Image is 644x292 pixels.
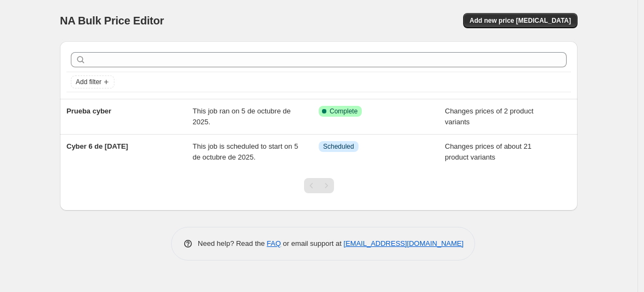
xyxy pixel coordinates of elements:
[304,178,334,193] nav: Pagination
[445,107,534,126] span: Changes prices of 2 product variants
[193,142,299,161] span: This job is scheduled to start on 5 de octubre de 2025.
[281,239,344,247] span: or email support at
[463,13,578,28] button: Add new price [MEDICAL_DATA]
[60,15,164,27] span: NA Bulk Price Editor
[330,107,357,116] span: Complete
[267,239,281,247] a: FAQ
[445,142,532,161] span: Changes prices of about 21 product variants
[344,239,464,247] a: [EMAIL_ADDRESS][DOMAIN_NAME]
[71,75,114,88] button: Add filter
[198,239,267,247] span: Need help? Read the
[76,78,101,86] span: Add filter
[323,142,354,151] span: Scheduled
[470,16,571,25] span: Add new price [MEDICAL_DATA]
[66,142,128,150] span: Cyber 6 de [DATE]
[193,107,291,126] span: This job ran on 5 de octubre de 2025.
[66,107,111,115] span: Prueba cyber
